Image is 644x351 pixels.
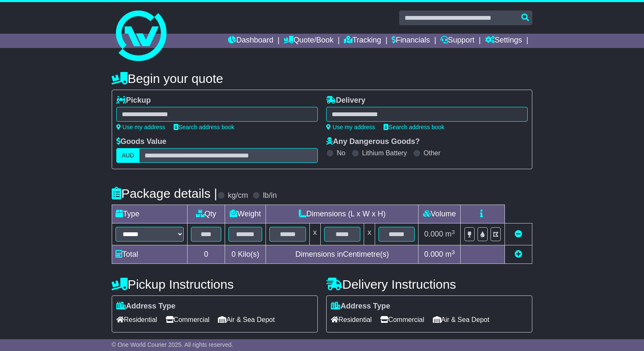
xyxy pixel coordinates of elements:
[326,137,420,146] label: Any Dangerous Goods?
[331,302,390,311] label: Address Type
[228,34,273,48] a: Dashboard
[485,34,522,48] a: Settings
[440,34,475,48] a: Support
[452,229,455,235] sup: 3
[112,277,318,291] h4: Pickup Instructions
[116,137,166,146] label: Goods Value
[326,96,365,105] label: Delivery
[266,205,419,223] td: Dimensions (L x W x H)
[218,313,275,326] span: Air & Sea Depot
[433,313,490,326] span: Air & Sea Depot
[284,34,333,48] a: Quote/Book
[419,205,461,223] td: Volume
[116,313,157,326] span: Residential
[174,124,234,130] a: Search address book
[187,245,225,264] td: 0
[331,313,372,326] span: Residential
[225,245,266,264] td: Kilo(s)
[384,124,444,130] a: Search address book
[225,205,266,223] td: Weight
[515,230,522,238] a: Remove this item
[326,277,532,291] h4: Delivery Instructions
[263,191,277,200] label: lb/in
[266,245,419,264] td: Dimensions in Centimetre(s)
[116,302,176,311] label: Address Type
[231,250,236,258] span: 0
[445,230,455,238] span: m
[112,245,187,264] td: Total
[337,149,345,157] label: No
[326,124,375,130] a: Use my address
[362,149,407,157] label: Lithium Battery
[112,205,187,223] td: Type
[364,223,375,245] td: x
[344,34,381,48] a: Tracking
[166,313,209,326] span: Commercial
[228,191,248,200] label: kg/cm
[116,96,151,105] label: Pickup
[424,149,440,157] label: Other
[392,34,430,48] a: Financials
[187,205,225,223] td: Qty
[445,250,455,258] span: m
[309,223,320,245] td: x
[112,186,217,200] h4: Package details |
[116,124,165,130] a: Use my address
[380,313,424,326] span: Commercial
[424,230,443,238] span: 0.000
[424,250,443,258] span: 0.000
[116,148,140,163] label: AUD
[112,72,533,85] h4: Begin your quote
[515,250,522,258] a: Add new item
[452,249,455,255] sup: 3
[112,341,233,348] span: © One World Courier 2025. All rights reserved.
